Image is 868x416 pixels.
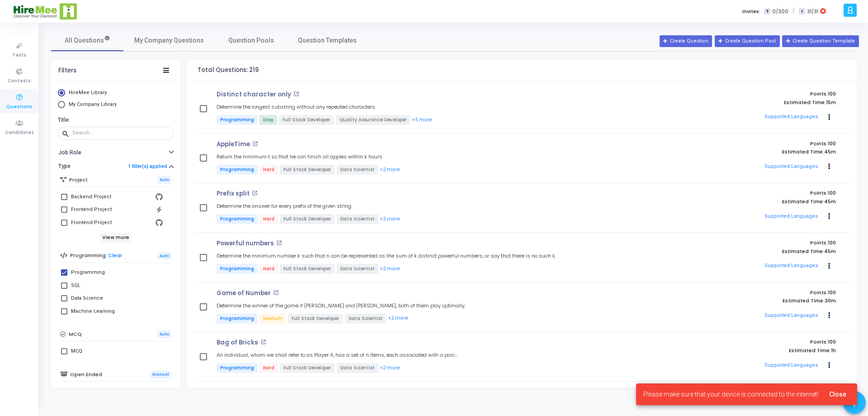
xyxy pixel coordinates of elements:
[217,165,258,175] span: Programming
[6,103,32,111] span: Questions
[217,339,258,346] p: Bag of Bricks
[336,115,410,125] span: Quality Assurance Developer
[217,290,271,297] p: Game of Number
[217,253,556,259] h5: Determine the minimum number k such that n can be represented as the sum of k distinct powerful n...
[762,259,821,273] button: Supported Languages
[108,253,122,258] a: Clear
[71,204,112,215] div: Frontend Project
[276,240,282,246] mat-icon: open_in_new
[828,90,836,97] span: 100
[100,233,132,243] h6: View more
[635,91,835,97] p: Points:
[58,117,171,124] h6: Title:
[65,36,110,45] span: All Questions
[228,36,274,45] span: Question Pools
[217,91,291,98] p: Distinct character only
[807,8,818,15] span: 31/31
[762,359,821,372] button: Supported Languages
[70,372,102,378] h6: Open Ended
[635,348,835,354] p: Estimated Time:
[828,140,836,147] span: 100
[824,249,836,254] span: 45m
[217,363,258,373] span: Programming
[293,91,299,97] mat-icon: open_in_new
[12,52,26,59] span: Tests
[764,8,770,15] span: T
[379,215,401,224] button: +2 more
[157,176,171,184] span: Auto
[715,35,780,47] button: Create Question Pool
[337,214,378,224] span: Data Scientist
[5,129,34,137] span: Candidates
[828,338,836,345] span: 100
[157,330,171,338] span: Auto
[379,265,401,273] button: +2 more
[822,386,854,402] button: Close
[157,252,171,260] span: Auto
[58,67,76,74] div: Filters
[280,264,335,274] span: Full Stack Developer
[217,190,250,197] p: Prefix split
[259,115,277,125] span: Easy
[635,100,835,105] p: Estimated Time:
[635,141,835,147] p: Points:
[635,298,835,304] p: Estimated Time:
[150,371,171,378] span: Manual
[635,199,835,205] p: Estimated Time:
[828,239,836,246] span: 100
[69,331,82,337] h6: MCQ
[337,264,378,274] span: Data Scientist
[823,111,836,124] button: Actions
[829,391,846,398] span: Close
[71,386,114,397] div: Quality Assurance
[217,214,258,224] span: Programming
[298,36,357,45] span: Question Templates
[217,141,250,148] p: AppleTime
[782,35,859,47] button: Create Question Template
[280,363,335,373] span: Full Stack Developer
[280,165,335,175] span: Full Stack Developer
[134,36,204,45] span: My Company Questions
[762,309,821,322] button: Supported Languages
[72,130,170,136] input: Search...
[71,346,82,357] div: MCQ
[71,293,103,304] div: Data Science
[828,289,836,296] span: 100
[259,264,278,274] span: Hard
[826,100,836,105] span: 15m
[635,290,835,296] p: Points:
[345,314,387,324] span: Data Scientist
[71,280,80,291] div: SQL
[69,177,88,183] h6: Project
[58,89,174,110] mat-radio-group: Select Library
[217,104,376,110] h5: Determine the longest substring without any repeated characters.
[379,166,401,174] button: +2 more
[387,314,409,323] button: +2 more
[217,203,352,209] h5: Determine the answer for every prefix of the given string.
[762,110,821,124] button: Supported Languages
[13,2,78,20] img: logo
[793,6,794,16] span: |
[379,364,401,373] button: +2 more
[128,163,167,169] a: 1 filter(s) applied
[799,8,805,15] span: I
[823,309,836,322] button: Actions
[71,217,112,228] div: Frontend Project
[8,77,31,85] span: Contests
[217,115,258,125] span: Programming
[273,290,279,296] mat-icon: open_in_new
[252,190,258,196] mat-icon: open_in_new
[71,191,111,202] div: Backend Project
[824,199,836,205] span: 45m
[660,35,712,47] button: Create Question
[823,210,836,223] button: Actions
[252,141,258,147] mat-icon: open_in_new
[259,165,278,175] span: Hard
[831,348,836,354] span: 1h
[825,298,836,304] span: 30m
[772,8,788,15] span: 0/300
[58,149,81,156] h6: Job Role
[217,154,382,160] h5: Return the minimum t so that he can finish all apples within k hours
[69,101,117,107] span: My Company Library
[69,90,107,96] span: HireMee Library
